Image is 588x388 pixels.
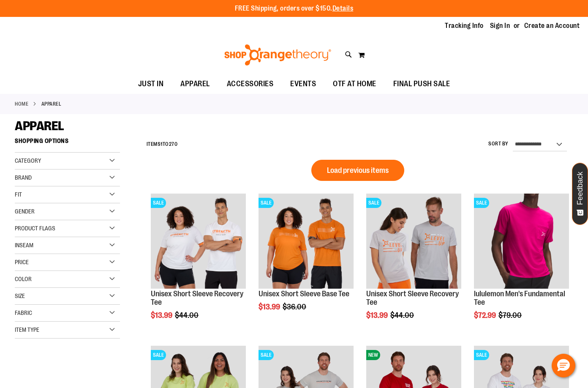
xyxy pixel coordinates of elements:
span: SALE [259,198,274,208]
a: EVENTS [282,74,324,94]
a: Tracking Info [445,21,484,30]
a: JUST IN [130,74,172,94]
span: Category [15,157,41,164]
div: product [254,189,358,333]
span: Fabric [15,309,32,316]
span: Fit [15,191,22,198]
span: APPAREL [180,74,210,93]
a: OTF lululemon Mens The Fundamental T Wild BerrySALE [474,194,569,290]
button: Hello, have a question? Let’s chat. [552,354,575,377]
span: $36.00 [283,303,308,311]
span: SALE [151,350,166,360]
a: lululemon Men's Fundamental Tee [474,290,565,306]
img: Product image for Unisex Short Sleeve Base Tee [259,194,354,289]
img: OTF lululemon Mens The Fundamental T Wild Berry [474,194,569,289]
img: Product image for Unisex Short Sleeve Recovery Tee [366,194,461,289]
a: Create an Account [524,21,580,30]
span: SALE [474,198,489,208]
a: OTF AT HOME [324,74,385,94]
span: SALE [474,350,489,360]
span: ACCESSORIES [227,74,274,93]
span: Price [15,259,29,265]
span: Inseam [15,242,33,249]
span: OTF AT HOME [333,74,376,93]
label: Sort By [488,140,509,148]
img: Product image for Unisex Short Sleeve Recovery Tee [151,194,246,289]
span: $13.99 [366,311,389,320]
a: Details [332,5,354,12]
strong: Shopping Options [15,134,120,153]
a: Unisex Short Sleeve Recovery Tee [366,290,459,306]
span: SALE [366,198,381,208]
a: Product image for Unisex Short Sleeve Recovery TeeSALE [151,194,246,290]
span: $79.00 [498,311,523,320]
a: Unisex Short Sleeve Recovery Tee [151,290,243,306]
a: Sign In [490,21,510,30]
div: product [362,189,465,341]
h2: Items to [147,138,178,151]
strong: APPAREL [41,100,62,108]
span: Gender [15,208,35,215]
p: FREE Shipping, orders over $150. [235,4,354,14]
div: product [470,189,573,341]
a: Unisex Short Sleeve Base Tee [259,290,349,298]
span: APPAREL [15,119,64,133]
span: $72.99 [474,311,497,320]
span: 270 [169,141,178,147]
div: product [147,189,250,341]
button: Load previous items [311,160,404,181]
span: Color [15,276,32,282]
span: NEW [366,350,380,360]
span: Size [15,292,25,299]
span: SALE [259,350,274,360]
span: $13.99 [259,303,281,311]
button: Feedback - Show survey [572,163,588,225]
a: FINAL PUSH SALE [385,74,459,94]
span: SALE [151,198,166,208]
span: FINAL PUSH SALE [393,74,450,93]
span: 1 [161,141,163,147]
span: Feedback [576,172,584,205]
span: JUST IN [138,74,164,93]
span: $44.00 [390,311,415,320]
span: $13.99 [151,311,174,320]
img: Shop Orangetheory [223,44,332,66]
span: EVENTS [290,74,316,93]
span: Product Flags [15,225,55,232]
a: Product image for Unisex Short Sleeve Base TeeSALE [259,194,354,290]
span: Load previous items [327,166,389,175]
span: Brand [15,174,32,181]
a: Home [15,100,28,108]
span: $44.00 [175,311,200,320]
a: Product image for Unisex Short Sleeve Recovery TeeSALE [366,194,461,290]
a: APPAREL [172,74,218,93]
a: ACCESSORIES [218,74,282,94]
span: Item Type [15,326,39,333]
